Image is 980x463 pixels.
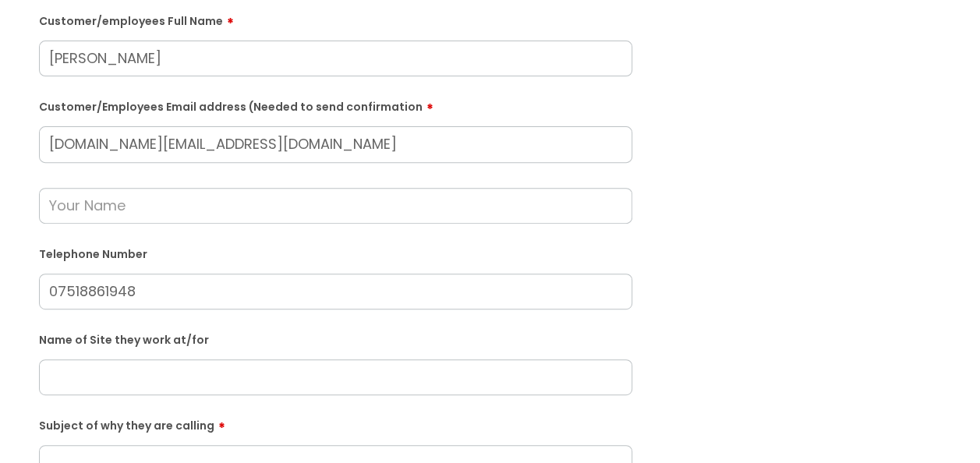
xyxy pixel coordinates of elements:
input: Your Name [39,188,632,224]
label: Customer/employees Full Name [39,9,632,28]
label: Telephone Number [39,245,632,261]
label: Subject of why they are calling [39,414,632,433]
input: Email [39,126,632,162]
label: Name of Site they work at/for [39,330,632,347]
label: Customer/Employees Email address (Needed to send confirmation [39,95,632,114]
